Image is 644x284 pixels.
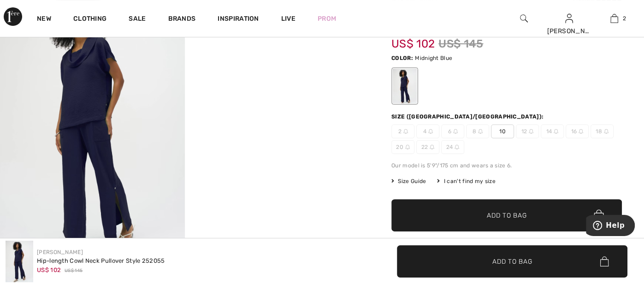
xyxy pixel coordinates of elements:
[441,124,464,138] span: 6
[586,215,635,238] iframe: Opens a widget where you can find more information
[610,13,618,24] img: My Bag
[318,14,336,24] a: Prom
[591,124,614,138] span: 18
[554,129,558,134] img: ring-m.svg
[73,15,106,24] a: Clothing
[416,140,439,154] span: 22
[129,15,146,24] a: Sale
[391,177,426,185] span: Size Guide
[37,256,165,266] div: Hip-length Cowl Neck Pullover Style 252055
[6,241,33,282] img: Hip-length Cowl Neck Pullover Style 252055
[565,13,573,24] img: My Info
[441,140,464,154] span: 24
[566,124,589,138] span: 16
[466,124,489,138] span: 8
[391,140,414,154] span: 20
[405,145,410,149] img: ring-m.svg
[529,129,533,134] img: ring-m.svg
[281,14,295,24] a: Live
[397,245,627,278] button: Add to Bag
[592,13,636,24] a: 2
[565,14,573,23] a: Sign In
[541,124,564,138] span: 14
[218,15,259,24] span: Inspiration
[430,145,434,149] img: ring-m.svg
[403,129,408,134] img: ring-m.svg
[168,15,196,24] a: Brands
[428,129,433,134] img: ring-m.svg
[393,69,417,103] div: Midnight Blue
[391,55,413,61] span: Color:
[623,14,626,23] span: 2
[65,267,83,274] span: US$ 145
[600,256,609,266] img: Bag.svg
[487,211,526,220] span: Add to Bag
[437,177,495,185] div: I can't find my size
[516,124,539,138] span: 12
[391,161,622,170] div: Our model is 5'9"/175 cm and wears a size 6.
[37,266,61,273] span: US$ 102
[491,124,514,138] span: 10
[37,15,51,24] a: New
[438,35,483,52] span: US$ 145
[594,210,604,222] img: Bag.svg
[478,129,483,134] img: ring-m.svg
[604,129,609,134] img: ring-m.svg
[391,124,414,138] span: 2
[579,129,583,134] img: ring-m.svg
[391,28,435,50] span: US$ 102
[455,145,459,149] img: ring-m.svg
[37,249,83,255] a: [PERSON_NAME]
[4,7,22,26] img: 1ère Avenue
[391,199,622,231] button: Add to Bag
[416,124,439,138] span: 4
[547,26,591,36] div: [PERSON_NAME]
[415,55,452,61] span: Midnight Blue
[492,256,532,266] span: Add to Bag
[391,112,545,121] div: Size ([GEOGRAPHIC_DATA]/[GEOGRAPHIC_DATA]):
[453,129,458,134] img: ring-m.svg
[520,13,528,24] img: search the website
